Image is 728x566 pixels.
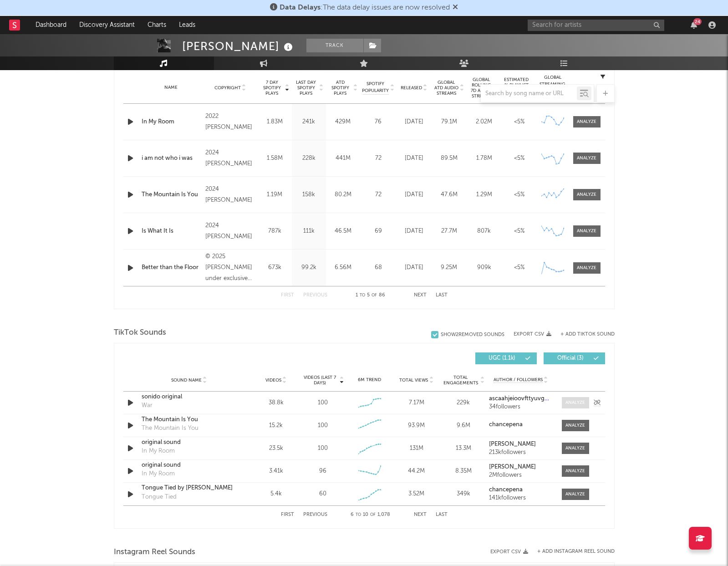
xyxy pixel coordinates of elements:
[142,415,237,424] div: The Mountain Is You
[414,293,427,298] button: Next
[142,227,201,236] a: Is What It Is
[142,493,177,502] div: Tongue Tied
[356,513,361,517] span: to
[504,77,529,99] span: Estimated % Playlist Streams Last Day
[436,512,448,517] button: Last
[205,251,255,284] div: © 2025 [PERSON_NAME] under exclusive license to Atlantic Recording Corporation
[306,39,363,52] button: Track
[414,512,427,517] button: Next
[260,80,284,96] span: 7 Day Spotify Plays
[550,356,591,361] span: Official ( 3 )
[142,263,201,272] a: Better than the Floor
[255,421,297,430] div: 15.2k
[489,487,552,493] a: chancepena
[142,393,237,402] a: sonido original
[395,490,438,499] div: 3.52M
[142,484,237,493] div: Tongue Tied by [PERSON_NAME]
[395,444,438,453] div: 131M
[436,293,448,298] button: Last
[205,220,255,242] div: 2024 [PERSON_NAME]
[294,154,324,163] div: 228k
[362,263,394,272] div: 68
[205,184,255,206] div: 2024 [PERSON_NAME]
[360,293,365,297] span: to
[481,356,523,361] span: UGC ( 1.1k )
[442,467,484,476] div: 8.35M
[395,398,438,408] div: 7.17M
[489,404,552,410] div: 34 followers
[328,154,358,163] div: 441M
[142,447,175,456] div: In My Room
[173,16,202,34] a: Leads
[489,472,552,479] div: 2M followers
[328,227,358,236] div: 46.5M
[294,117,324,127] div: 241k
[490,549,528,555] button: Export CSV
[442,490,484,499] div: 349k
[260,154,290,163] div: 1.58M
[328,80,352,96] span: ATD Spotify Plays
[280,4,321,11] span: Data Delays
[544,352,605,364] button: Official(3)
[294,80,318,96] span: Last Day Spotify Plays
[399,227,429,236] div: [DATE]
[504,190,535,199] div: <5%
[434,263,464,272] div: 9.25M
[73,16,141,34] a: Discovery Assistant
[29,16,73,34] a: Dashboard
[442,421,484,430] div: 9.6M
[395,467,438,476] div: 44.2M
[318,398,328,408] div: 100
[205,148,255,169] div: 2024 [PERSON_NAME]
[441,332,504,338] div: Show 2 Removed Sounds
[142,401,153,410] div: War
[348,377,391,383] div: 6M Trend
[434,190,464,199] div: 47.6M
[205,111,255,133] div: 2022 [PERSON_NAME]
[489,441,552,448] a: [PERSON_NAME]
[434,117,464,127] div: 79.1M
[372,293,377,297] span: of
[142,117,201,127] div: In My Room
[399,377,428,383] span: Total Views
[489,495,552,501] div: 141k followers
[362,117,394,127] div: 76
[294,190,324,199] div: 158k
[281,293,294,298] button: First
[434,80,459,96] span: Global ATD Audio Streams
[489,396,577,402] strong: ascaahjeioovfttyuvggttthggurry
[319,467,326,476] div: 96
[142,154,201,163] div: i am not who i was
[489,464,536,470] strong: [PERSON_NAME]
[514,331,551,337] button: Export CSV
[294,227,324,236] div: 111k
[114,327,166,338] span: TikTok Sounds
[171,377,202,383] span: Sound Name
[142,190,201,199] a: The Mountain Is You
[469,227,499,236] div: 807k
[528,20,664,31] input: Search for artists
[301,375,338,386] span: Videos (last 7 days)
[434,227,464,236] div: 27.7M
[469,154,499,163] div: 1.78M
[551,332,615,337] button: + Add TikTok Sound
[489,422,552,428] a: chancepena
[489,441,536,447] strong: [PERSON_NAME]
[481,90,577,97] input: Search by song name or URL
[434,154,464,163] div: 89.5M
[539,74,566,102] div: Global Streaming Trend (Last 60D)
[328,190,358,199] div: 80.2M
[395,421,438,430] div: 93.9M
[469,190,499,199] div: 1.29M
[362,190,394,199] div: 72
[528,549,615,554] div: + Add Instagram Reel Sound
[281,512,294,517] button: First
[142,438,237,447] div: original sound
[280,4,450,11] span: : The data delay issues are now resolved
[346,290,396,301] div: 1 5 86
[560,332,615,337] button: + Add TikTok Sound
